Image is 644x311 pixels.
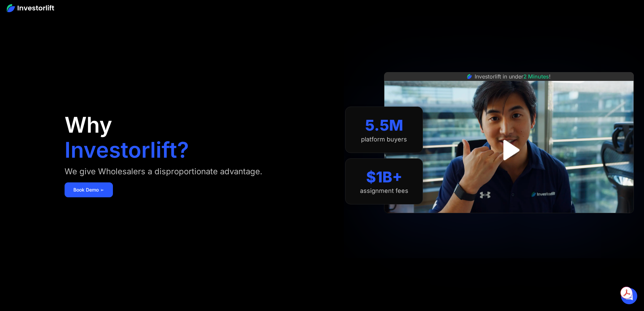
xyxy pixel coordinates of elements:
div: assignment fees [360,187,408,195]
div: platform buyers [361,136,407,143]
iframe: Customer reviews powered by Trustpilot [458,217,560,225]
a: open lightbox [494,135,524,165]
span: 2 Minutes [523,73,549,80]
div: 5.5M [365,116,403,134]
div: We give Wholesalers a disproportionate advantage. [65,166,262,177]
div: Investorlift in under ! [475,72,551,81]
h1: Investorlift? [65,139,189,161]
a: Book Demo ➢ [65,182,113,197]
h1: Why [65,114,112,136]
div: $1B+ [366,168,402,186]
